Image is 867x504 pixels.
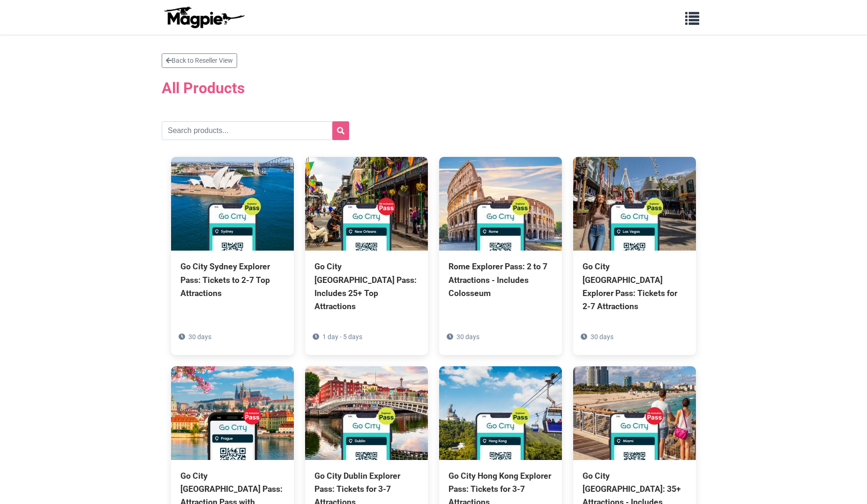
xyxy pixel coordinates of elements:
[162,53,237,68] a: Back to Reseller View
[305,157,428,355] a: Go City [GEOGRAPHIC_DATA] Pass: Includes 25+ Top Attractions 1 day - 5 days
[162,74,705,103] h2: All Products
[162,6,246,29] img: logo-ab69f6fb50320c5b225c76a69d11143b.png
[573,157,696,251] img: Go City Las Vegas Explorer Pass: Tickets for 2-7 Attractions
[448,260,553,299] div: Rome Explorer Pass: 2 to 7 Attractions - Includes Colosseum
[573,366,696,460] img: Go City Miami Pass: 35+ Attractions - Includes Gatorland
[305,366,428,460] img: Go City Dublin Explorer Pass: Tickets for 3-7 Attractions
[456,333,479,341] span: 30 days
[171,157,294,251] img: Go City Sydney Explorer Pass: Tickets to 2-7 Top Attractions
[439,366,562,460] img: Go City Hong Kong Explorer Pass: Tickets for 3-7 Attractions
[162,121,349,140] input: Search products...
[188,333,211,341] span: 30 days
[573,157,696,355] a: Go City [GEOGRAPHIC_DATA] Explorer Pass: Tickets for 2-7 Attractions 30 days
[322,333,362,341] span: 1 day - 5 days
[583,260,687,313] div: Go City [GEOGRAPHIC_DATA] Explorer Pass: Tickets for 2-7 Attractions
[314,260,419,313] div: Go City [GEOGRAPHIC_DATA] Pass: Includes 25+ Top Attractions
[171,366,294,460] img: Go City Prague Pass: Attraction Pass with Prague Castle
[180,260,284,299] div: Go City Sydney Explorer Pass: Tickets to 2-7 Top Attractions
[590,333,613,341] span: 30 days
[171,157,294,341] a: Go City Sydney Explorer Pass: Tickets to 2-7 Top Attractions 30 days
[439,157,562,341] a: Rome Explorer Pass: 2 to 7 Attractions - Includes Colosseum 30 days
[305,157,428,251] img: Go City New Orleans Pass: Includes 25+ Top Attractions
[439,157,562,251] img: Rome Explorer Pass: 2 to 7 Attractions - Includes Colosseum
